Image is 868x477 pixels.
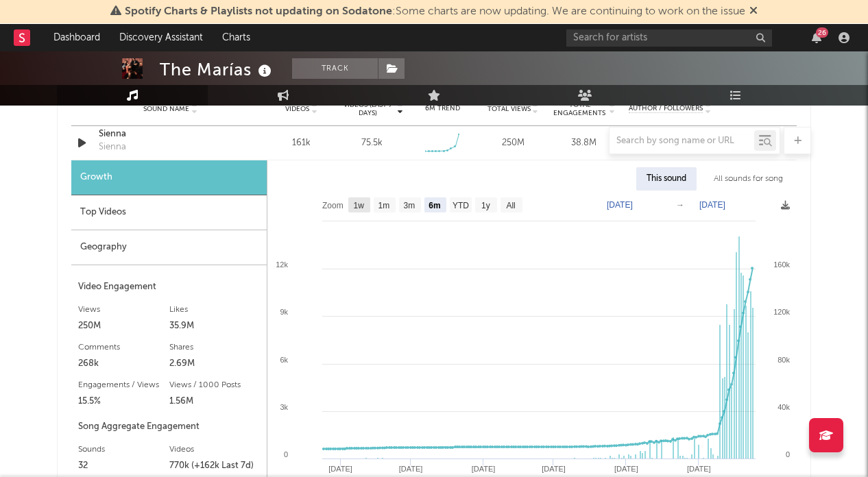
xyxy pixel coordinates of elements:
[44,24,110,51] a: Dashboard
[542,465,566,473] text: [DATE]
[749,6,758,17] span: Dismiss
[773,260,790,269] text: 160k
[160,58,275,81] div: The Marías
[169,318,261,334] div: 35.9M
[169,339,261,356] div: Shares
[280,403,288,411] text: 3k
[71,230,267,265] div: Geography
[340,101,396,117] span: Videos (last 7 days)
[777,356,790,364] text: 80k
[78,393,169,410] div: 15.5%
[143,105,189,113] span: Sound Name
[786,450,790,458] text: 0
[285,105,309,113] span: Videos
[610,136,754,147] input: Search by song name or URL
[284,450,288,458] text: 0
[78,458,169,474] div: 32
[280,356,288,364] text: 6k
[429,201,440,210] text: 6m
[552,101,607,117] span: Total Engagements
[703,167,793,191] div: All sounds for song
[78,279,260,295] div: Video Engagement
[71,160,267,195] div: Growth
[78,318,169,334] div: 250M
[169,393,261,410] div: 1.56M
[78,302,169,318] div: Views
[399,465,423,473] text: [DATE]
[614,465,638,473] text: [DATE]
[78,377,169,393] div: Engagements / Views
[378,201,390,210] text: 1m
[812,32,821,43] button: 26
[169,441,261,458] div: Videos
[636,167,697,191] div: This sound
[78,339,169,356] div: Comments
[169,302,261,318] div: Likes
[607,200,633,210] text: [DATE]
[280,308,288,316] text: 9k
[78,356,169,372] div: 268k
[169,356,261,372] div: 2.69M
[213,24,260,51] a: Charts
[506,201,515,210] text: All
[322,201,343,210] text: Zoom
[411,103,474,114] div: 6M Trend
[699,200,725,210] text: [DATE]
[404,201,415,210] text: 3m
[328,465,352,473] text: [DATE]
[777,403,790,411] text: 40k
[71,195,267,230] div: Top Videos
[676,200,684,210] text: →
[629,104,703,113] span: Author / Followers
[566,29,772,47] input: Search for artists
[354,201,365,210] text: 1w
[773,308,790,316] text: 120k
[481,201,490,210] text: 1y
[276,260,288,269] text: 12k
[292,58,378,79] button: Track
[125,6,392,17] span: Spotify Charts & Playlists not updating on Sodatone
[453,201,469,210] text: YTD
[169,377,261,393] div: Views / 1000 Posts
[472,465,496,473] text: [DATE]
[125,6,745,17] span: : Some charts are now updating. We are continuing to work on the issue
[169,458,261,474] div: 770k (+162k Last 7d)
[78,441,169,458] div: Sounds
[687,465,711,473] text: [DATE]
[110,24,213,51] a: Discovery Assistant
[487,105,531,113] span: Total Views
[78,419,260,435] div: Song Aggregate Engagement
[816,27,828,38] div: 26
